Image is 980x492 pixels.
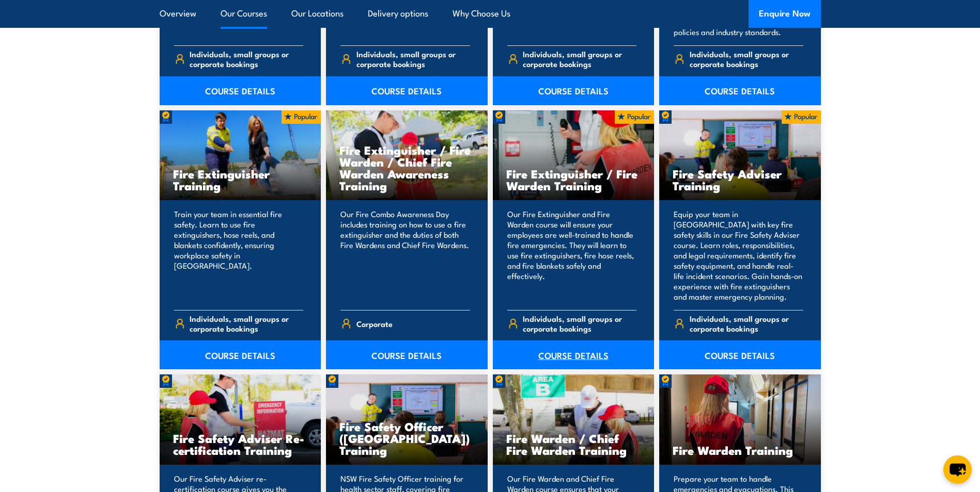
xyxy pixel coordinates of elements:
a: COURSE DETAILS [659,340,821,369]
h3: Fire Warden Training [673,444,807,456]
a: COURSE DETAILS [160,340,321,369]
h3: Fire Extinguisher / Fire Warden Training [506,168,641,191]
span: Individuals, small groups or corporate bookings [356,49,470,69]
button: chat-button [943,455,972,484]
span: Individuals, small groups or corporate bookings [690,314,803,333]
h3: Fire Safety Adviser Training [673,168,807,191]
a: COURSE DETAILS [326,340,488,369]
span: Individuals, small groups or corporate bookings [523,49,636,69]
a: COURSE DETAILS [493,340,655,369]
span: Individuals, small groups or corporate bookings [690,49,803,69]
span: Corporate [356,316,393,332]
p: Train your team in essential fire safety. Learn to use fire extinguishers, hose reels, and blanke... [174,209,304,302]
a: COURSE DETAILS [326,76,488,105]
span: Individuals, small groups or corporate bookings [190,314,303,333]
a: COURSE DETAILS [160,76,321,105]
p: Equip your team in [GEOGRAPHIC_DATA] with key fire safety skills in our Fire Safety Adviser cours... [674,209,803,302]
a: COURSE DETAILS [659,76,821,105]
p: Our Fire Combo Awareness Day includes training on how to use a fire extinguisher and the duties o... [340,209,470,302]
p: Our Fire Extinguisher and Fire Warden course will ensure your employees are well-trained to handl... [507,209,637,302]
h3: Fire Safety Adviser Re-certification Training [173,432,308,456]
span: Individuals, small groups or corporate bookings [523,314,636,333]
span: Individuals, small groups or corporate bookings [190,49,303,69]
h3: Fire Extinguisher Training [173,168,308,191]
h3: Fire Extinguisher / Fire Warden / Chief Fire Warden Awareness Training [339,144,474,191]
h3: Fire Safety Officer ([GEOGRAPHIC_DATA]) Training [339,420,474,456]
h3: Fire Warden / Chief Fire Warden Training [506,432,641,456]
a: COURSE DETAILS [493,76,655,105]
